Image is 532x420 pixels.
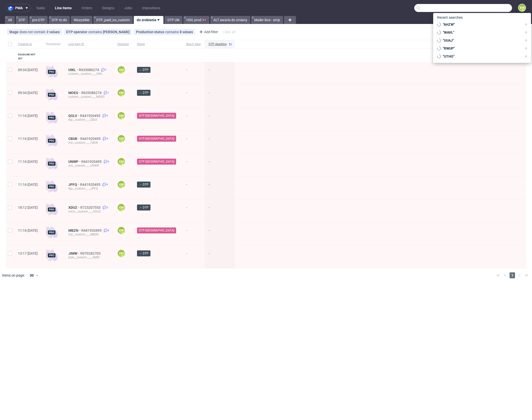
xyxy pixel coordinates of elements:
[118,181,125,188] figcaption: KM
[441,30,522,35] span: "WAVL"
[118,250,125,257] figcaption: KM
[15,6,23,10] span: pma
[103,160,109,164] a: 6
[46,89,58,101] img: pro-icon.017ec5509f39f3e742e3.png
[46,249,58,261] img: pro-icon.017ec5509f39f3e742e3.png
[209,251,231,262] span: -
[18,91,38,95] span: 09:34 [DATE]
[186,183,201,193] span: -
[80,137,102,141] span: R441920495
[101,114,108,118] a: 6
[118,66,125,73] figcaption: KM
[186,160,201,170] span: -
[8,5,15,11] img: logo
[46,181,58,193] img: pro-icon.017ec5509f39f3e742e3.png
[139,91,148,95] span: → DTP
[99,4,117,12] a: Designs
[103,91,109,95] a: 1
[139,68,148,72] span: → DTP
[108,91,109,95] span: 1
[118,158,125,165] figcaption: KM
[80,206,102,210] span: R723207553
[68,114,80,118] span: QSLV
[80,114,101,118] a: R441920495
[103,228,109,232] a: 6
[79,4,95,12] a: Orders
[210,16,250,24] a: ALT awaria do zmiany
[209,206,231,216] span: -
[33,4,48,12] a: Tasks
[209,114,231,124] span: -
[180,30,193,34] div: 8 values
[134,16,163,24] a: do zrobienia
[2,273,25,278] span: Items on page:
[81,91,103,95] a: R633086274
[108,228,109,232] span: 6
[18,251,38,255] span: 13:17 [DATE]
[103,30,130,34] div: [PERSON_NAME]
[102,137,108,141] a: 6
[186,251,201,262] span: -
[81,160,103,164] span: R441920495
[46,42,60,46] span: Thumbnail
[441,46,522,51] span: "RWUP"
[102,206,108,210] a: 2
[186,114,201,124] span: -
[81,228,103,232] span: R441920495
[107,137,108,141] span: 6
[66,30,88,34] span: DTP operator
[118,89,125,96] figcaption: KM
[18,228,38,232] span: 11:16 [DATE]
[18,114,38,118] span: 11:16 [DATE]
[68,72,109,76] div: custom__custom____UIKL
[46,112,58,124] img: pro-icon.017ec5509f39f3e742e3.png
[441,38,522,43] span: "UUAJ"
[49,16,70,24] a: DTP to do
[137,42,178,46] span: Stage
[68,118,109,122] div: lbp__custom____QSLV
[164,16,182,24] a: DTP UN
[139,251,148,256] span: → DTP
[80,183,101,187] a: R441920495
[6,4,31,12] button: pma
[186,68,201,79] span: -
[105,68,107,72] span: 1
[5,16,15,24] a: All
[79,68,100,72] span: R633086274
[100,68,107,72] a: 1
[209,137,231,147] span: -
[19,30,46,34] span: does not contain
[68,91,81,95] a: MOEG
[107,183,108,187] span: 6
[209,91,231,102] span: -
[68,141,109,145] div: ind__custom____CBUK
[93,16,133,24] a: DTP_paid_no_custom
[441,54,522,59] span: "UTHO"
[209,42,227,46] span: DTP deadline
[46,204,58,215] img: pro-icon.017ec5509f39f3e742e3.png
[46,30,60,34] div: 2 values
[165,30,180,34] span: contains
[18,137,38,141] span: 11:16 [DATE]
[197,28,219,36] div: Add filter
[46,66,58,78] img: pro-icon.017ec5509f39f3e742e3.png
[71,16,92,24] a: Wszystkie
[209,68,231,79] span: -
[186,42,201,46] span: Batch date
[117,42,129,46] span: Operator
[18,206,38,210] span: 18:12 [DATE]
[68,251,80,255] a: JIMW
[18,183,38,187] span: 11:16 [DATE]
[68,42,109,46] span: Line item ID
[139,205,148,210] span: → DTP
[68,137,80,141] a: CBUK
[186,137,201,147] span: -
[107,114,108,118] span: 6
[68,68,79,72] a: UIKL
[222,28,236,35] div: Clear all
[46,135,58,147] img: pro-icon.017ec5509f39f3e742e3.png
